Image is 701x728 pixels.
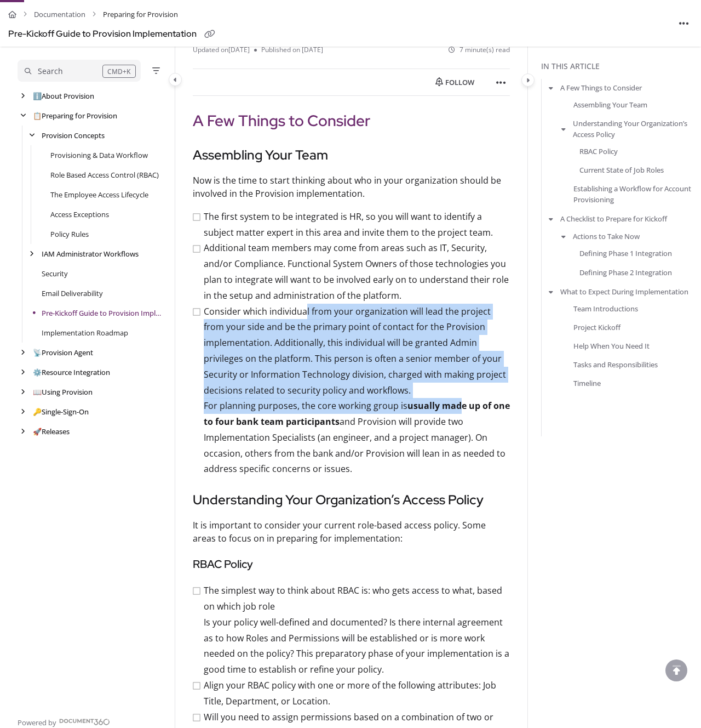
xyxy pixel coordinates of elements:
div: arrow [26,249,37,259]
a: Project Kickoff [573,322,620,333]
span: Preparing for Provision [103,7,178,22]
a: Provision Agent [33,347,93,358]
button: arrow [546,213,556,225]
a: Policy Rules [50,229,89,240]
a: Documentation [34,7,85,22]
h4: RBAC Policy [193,556,510,574]
a: Defining Phase 1 Integration [579,248,672,259]
a: A Checklist to Prepare for Kickoff [560,213,667,224]
span: 📡 [33,348,42,357]
div: arrow [26,130,37,141]
div: arrow [18,426,28,437]
a: Pre-Kickoff Guide to Provision Implementation [42,308,164,318]
a: RBAC Policy [579,145,618,156]
span: ℹ️ [33,91,42,101]
a: Role Based Access Control (RBAC) [50,169,159,180]
span: 🔑 [33,407,42,417]
a: Understanding Your Organization’s Access Policy [573,118,697,140]
h3: Assembling Your Team [193,145,510,165]
button: Filter [150,64,163,77]
a: Tasks and Responsibilities [573,359,658,370]
a: Timeline [573,378,601,389]
a: Powered by Document360 - opens in a new tab [18,715,110,728]
a: Resource Integration [33,367,110,378]
a: A Few Things to Consider [560,82,642,93]
a: Single-Sign-On [33,406,89,417]
div: arrow [18,387,28,397]
a: Help When You Need It [573,340,650,351]
a: Provisioning & Data Workflow [50,150,148,161]
a: Current State of Job Roles [579,164,664,175]
a: About Provision [33,90,94,101]
a: The Employee Access Lifecycle [50,189,148,200]
span: 🚀 [33,426,42,436]
span: ⚙️ [33,367,42,377]
div: Search [38,65,63,77]
button: Category toggle [521,73,535,87]
a: What to Expect During Implementation [560,286,688,297]
span: 📖 [33,387,42,397]
div: arrow [18,367,28,378]
a: IAM Administrator Workflows [42,248,139,259]
button: arrow [546,82,556,94]
li: 7 minute(s) read [449,45,510,55]
div: CMD+K [102,65,136,78]
a: Implementation Roadmap [42,327,128,338]
p: Now is the time to start thinking about who in your organization should be involved in the Provis... [193,174,510,200]
li: Updated on [DATE] [193,45,254,55]
li: The first system to be integrated is HR, so you will want to identify a subject matter expert in ... [192,209,510,241]
a: Actions to Take Now [573,231,640,242]
span: Powered by [18,717,56,728]
div: scroll to top [665,659,687,681]
span: 📋 [33,111,42,121]
div: Pre-Kickoff Guide to Provision Implementation [8,26,197,42]
div: In this article [541,60,697,72]
li: Additional team members may come from areas such as IT, Security, and/or Compliance. Functional S... [192,240,510,303]
li: Published on [DATE] [254,45,323,55]
li: The simplest way to think about RBAC is: who gets access to what, based on which job role Is your... [192,583,510,678]
button: arrow [559,123,568,135]
a: Team Introductions [573,303,638,314]
a: Assembling Your Team [573,99,647,110]
a: Defining Phase 2 Integration [579,266,672,277]
a: Releases [33,426,70,437]
li: Consider which individual from your organization will lead the project from your side and be the ... [192,304,510,477]
button: arrow [559,230,568,242]
a: Establishing a Workflow for Account Provisioning [573,183,697,205]
button: arrow [546,285,556,297]
li: Align your RBAC policy with one or more of the following attributes: Job Title, Department, or Lo... [192,678,510,709]
div: arrow [18,111,28,121]
a: Preparing for Provision [33,110,117,121]
a: Home [8,7,16,22]
button: Article more options [675,14,693,32]
a: Security [42,268,68,279]
div: arrow [18,407,28,417]
div: arrow [18,91,28,101]
a: Email Deliverability [42,288,103,299]
button: Copy link of [201,26,219,43]
button: Category toggle [169,73,182,86]
button: Follow [426,73,484,91]
button: Search [18,60,141,82]
h3: Understanding Your Organization’s Access Policy [193,490,510,510]
div: arrow [18,348,28,358]
a: Provision Concepts [42,130,105,141]
p: It is important to consider your current role-based access policy. Some areas to focus on in prep... [193,519,510,545]
img: Document360 [59,719,110,725]
a: Using Provision [33,386,93,397]
button: Article more options [492,73,510,91]
a: Access Exceptions [50,209,109,220]
h2: A Few Things to Consider [193,109,510,132]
